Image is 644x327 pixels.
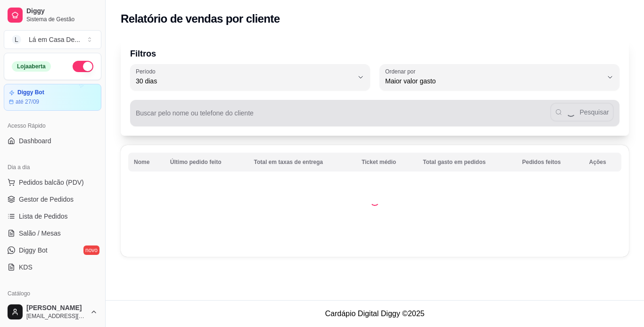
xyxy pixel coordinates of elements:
button: Período30 dias [130,64,370,90]
span: Diggy [26,7,98,16]
a: Gestor de Pedidos [4,192,101,207]
span: Lista de Pedidos [19,212,68,221]
a: Lista de Pedidos [4,209,101,224]
div: Loading [370,196,380,206]
a: Diggy Botaté 27/09 [4,84,101,111]
input: Buscar pelo nome ou telefone do cliente [136,112,550,122]
button: Ordenar porMaior valor gasto [380,64,619,90]
div: Loja aberta [12,61,51,72]
label: Período [136,67,158,75]
span: Diggy Bot [19,245,48,255]
p: Filtros [130,47,619,60]
a: Diggy Botnovo [4,243,101,258]
article: Diggy Bot [17,89,44,96]
label: Ordenar por [385,67,419,75]
footer: Cardápio Digital Diggy © 2025 [106,300,644,327]
a: Salão / Mesas [4,226,101,241]
article: até 27/09 [16,98,39,106]
span: L [12,35,21,44]
span: Gestor de Pedidos [19,195,74,204]
a: DiggySistema de Gestão [4,4,101,26]
span: Dashboard [19,136,51,146]
span: Pedidos balcão (PDV) [19,178,84,187]
div: Catálogo [4,286,101,301]
span: [EMAIL_ADDRESS][DOMAIN_NAME] [26,312,86,320]
div: Dia a dia [4,160,101,175]
button: Pedidos balcão (PDV) [4,175,101,190]
h2: Relatório de vendas por cliente [121,11,280,26]
button: Alterar Status [73,61,93,72]
a: KDS [4,260,101,275]
span: Maior valor gasto [385,76,603,86]
button: Select a team [4,30,101,49]
div: Lá em Casa De ... [29,35,80,44]
span: KDS [19,262,33,272]
button: [PERSON_NAME][EMAIL_ADDRESS][DOMAIN_NAME] [4,301,101,323]
span: Salão / Mesas [19,229,61,238]
span: Sistema de Gestão [26,16,98,23]
span: [PERSON_NAME] [26,304,86,312]
div: Acesso Rápido [4,118,101,133]
span: 30 dias [136,76,353,86]
a: Dashboard [4,133,101,148]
